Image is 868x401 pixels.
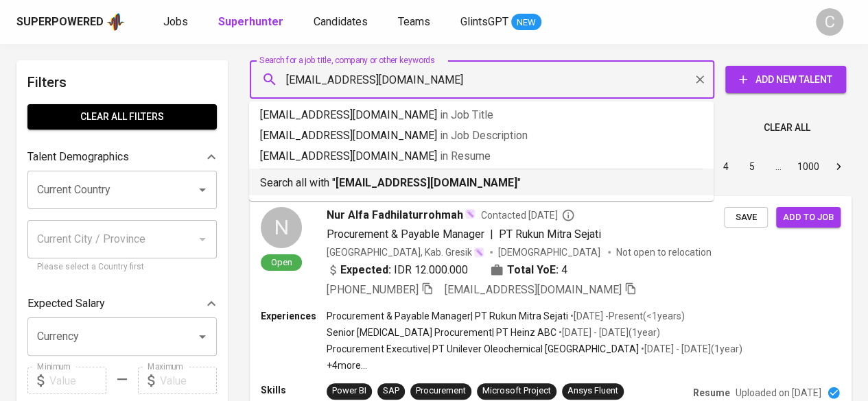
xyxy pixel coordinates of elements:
img: magic_wand.svg [473,247,484,258]
img: app logo [106,12,125,32]
div: Procurement [416,385,466,398]
b: Superhunter [218,15,283,28]
p: • [DATE] - Present ( <1 years ) [568,309,685,323]
div: Expected Salary [27,290,217,317]
p: +4 more ... [327,359,742,372]
span: Nur Alfa Fadhilaturrohmah [327,207,463,223]
div: Microsoft Project [482,385,551,398]
span: in Job Description [440,129,528,142]
p: Skills [261,383,327,397]
p: Senior [MEDICAL_DATA] Procurement | PT Heinz ABC [327,326,556,339]
button: Go to page 4 [715,156,737,178]
p: Procurement Executive | PT Unilever Oleochemical [GEOGRAPHIC_DATA] [327,342,639,356]
span: Procurement & Payable Manager [327,228,484,241]
span: in Job Title [440,108,493,121]
b: Expected: [340,262,391,278]
img: magic_wand.svg [465,208,476,219]
span: Open [266,256,298,268]
span: [DEMOGRAPHIC_DATA] [498,245,602,259]
div: Talent Demographics [27,143,217,171]
div: … [767,160,789,173]
span: Candidates [314,15,368,28]
a: Superhunter [218,14,286,31]
b: [EMAIL_ADDRESS][DOMAIN_NAME] [336,176,517,189]
div: Ansys Fluent [567,385,618,398]
input: Value [49,367,106,394]
span: Teams [398,15,430,28]
span: Clear All [764,119,810,136]
span: 4 [561,262,567,278]
button: Add New Talent [725,66,846,93]
div: [GEOGRAPHIC_DATA], Kab. Gresik [327,245,484,259]
p: Resume [693,386,730,400]
button: Go to page 1000 [793,156,823,178]
button: Go to page 5 [741,156,763,178]
div: C [816,8,843,36]
div: N [261,207,302,248]
a: Superpoweredapp logo [16,12,125,32]
span: Save [731,210,761,226]
p: Not open to relocation [616,245,712,259]
span: [EMAIL_ADDRESS][DOMAIN_NAME] [445,283,622,296]
span: Add New Talent [736,71,835,88]
nav: pagination navigation [609,156,852,178]
p: Experiences [261,309,327,323]
span: Contacted [DATE] [481,208,575,222]
p: [EMAIL_ADDRESS][DOMAIN_NAME] [260,148,703,165]
button: Clear [690,70,709,89]
button: Clear All [758,115,816,141]
b: Total YoE: [507,262,559,278]
p: Expected Salary [27,295,105,312]
span: | [490,226,493,243]
a: Jobs [163,14,191,31]
p: Procurement & Payable Manager | PT Rukun Mitra Sejati [327,309,568,323]
span: Clear All filters [38,108,206,125]
div: IDR 12.000.000 [327,262,468,278]
p: Please select a Country first [37,260,207,274]
button: Go to next page [828,156,849,178]
span: Add to job [783,210,834,226]
a: GlintsGPT NEW [460,14,541,31]
div: Superpowered [16,14,104,30]
input: Value [160,367,217,394]
button: Save [724,207,768,228]
span: GlintsGPT [460,15,508,28]
div: Power BI [332,385,366,398]
p: • [DATE] - [DATE] ( 1 year ) [639,342,742,356]
div: SAP [383,385,399,398]
span: PT Rukun Mitra Sejati [499,228,601,241]
h6: Filters [27,71,217,93]
p: Search all with " " [260,175,703,191]
span: [PHONE_NUMBER] [327,283,419,296]
span: in Resume [440,149,491,162]
span: Jobs [163,15,188,28]
a: Teams [398,14,433,31]
svg: By Batam recruiter [561,208,575,222]
p: Talent Demographics [27,149,129,165]
a: Candidates [314,14,371,31]
button: Clear All filters [27,104,217,130]
p: • [DATE] - [DATE] ( 1 year ) [556,326,660,339]
p: [EMAIL_ADDRESS][DOMAIN_NAME] [260,107,703,123]
button: Open [193,327,212,346]
p: [EMAIL_ADDRESS][DOMAIN_NAME] [260,127,703,144]
button: Add to job [776,207,841,228]
span: NEW [511,16,541,29]
button: Open [193,180,212,199]
p: Uploaded on [DATE] [736,386,821,400]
